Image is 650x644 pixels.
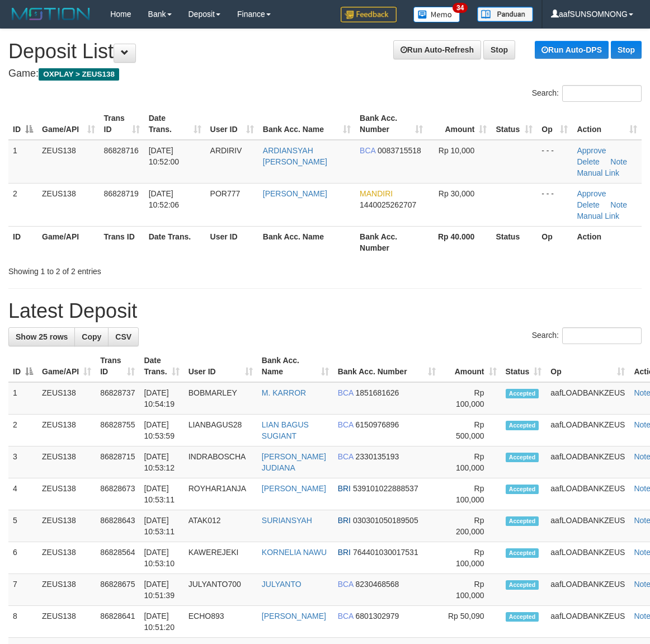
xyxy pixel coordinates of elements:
span: [DATE] 10:52:06 [149,189,180,209]
td: Rp 200,000 [440,510,501,542]
a: [PERSON_NAME] [262,612,326,621]
th: Date Trans.: activate to sort column ascending [139,350,183,382]
td: - - - [537,183,572,226]
td: Rp 100,000 [440,382,501,415]
th: User ID: activate to sort column ascending [206,108,258,140]
td: Rp 500,000 [440,415,501,446]
a: KORNELIA NAWU [262,548,327,557]
td: [DATE] 10:53:11 [139,478,183,510]
a: [PERSON_NAME] [263,189,327,198]
a: [PERSON_NAME] [262,484,326,493]
span: Accepted [506,548,539,558]
a: Run Auto-DPS [535,41,609,59]
td: ATAK012 [184,510,257,542]
span: BRI [338,548,351,557]
span: 34 [453,3,468,13]
span: Accepted [506,516,539,526]
span: Accepted [506,612,539,622]
td: 1 [8,382,37,415]
td: ECHO893 [184,606,257,638]
td: 2 [8,183,37,226]
th: Game/API: activate to sort column ascending [37,350,96,382]
td: JULYANTO700 [184,574,257,606]
th: Status: activate to sort column ascending [501,350,547,382]
a: JULYANTO [262,580,302,589]
th: Status [491,226,537,258]
th: Amount: activate to sort column ascending [440,350,501,382]
td: aafLOADBANKZEUS [546,574,629,606]
td: Rp 50,090 [440,606,501,638]
span: Accepted [506,485,539,494]
a: Note [610,157,627,166]
td: 86828641 [96,606,139,638]
th: Bank Acc. Number: activate to sort column ascending [355,108,427,140]
label: Search: [532,85,642,102]
h1: Latest Deposit [8,300,642,322]
span: Rp 10,000 [439,146,475,155]
a: Manual Link [577,211,619,220]
span: OXPLAY > ZEUS138 [39,68,119,81]
td: aafLOADBANKZEUS [546,606,629,638]
th: User ID: activate to sort column ascending [184,350,257,382]
td: KAWEREJEKI [184,542,257,574]
td: 86828737 [96,382,139,415]
img: panduan.png [477,7,533,22]
a: SURIANSYAH [262,516,312,525]
span: POR777 [210,189,241,198]
a: Copy [74,327,109,346]
td: ZEUS138 [37,183,100,226]
th: Op [537,226,572,258]
span: Copy 030301050189505 to clipboard [353,516,418,525]
td: 4 [8,478,37,510]
td: INDRABOSCHA [184,446,257,478]
span: Accepted [506,580,539,590]
td: [DATE] 10:51:39 [139,574,183,606]
td: Rp 100,000 [440,446,501,478]
th: Trans ID: activate to sort column ascending [96,350,139,382]
label: Search: [532,327,642,344]
a: Run Auto-Refresh [393,40,481,59]
span: Copy 1851681626 to clipboard [356,388,399,397]
th: Bank Acc. Name: activate to sort column ascending [257,350,333,382]
th: Game/API: activate to sort column ascending [37,108,100,140]
td: - - - [537,140,572,184]
td: Rp 100,000 [440,574,501,606]
td: 1 [8,140,37,184]
span: 86828719 [104,189,139,198]
img: Feedback.jpg [341,7,397,22]
input: Search: [562,327,642,344]
th: Trans ID [100,226,144,258]
td: ZEUS138 [37,140,100,184]
td: [DATE] 10:53:59 [139,415,183,446]
th: Rp 40.000 [427,226,491,258]
span: [DATE] 10:52:00 [149,146,180,166]
td: ROYHAR1ANJA [184,478,257,510]
span: BRI [338,516,351,525]
span: BCA [338,420,354,429]
td: 86828675 [96,574,139,606]
td: aafLOADBANKZEUS [546,478,629,510]
td: Rp 100,000 [440,542,501,574]
span: BCA [338,612,354,621]
td: aafLOADBANKZEUS [546,415,629,446]
a: ARDIANSYAH [PERSON_NAME] [263,146,327,166]
td: 86828715 [96,446,139,478]
td: 5 [8,510,37,542]
span: BCA [338,388,354,397]
th: Action: activate to sort column ascending [572,108,642,140]
td: aafLOADBANKZEUS [546,446,629,478]
td: aafLOADBANKZEUS [546,382,629,415]
th: ID: activate to sort column descending [8,350,37,382]
td: 86828564 [96,542,139,574]
a: Approve [577,189,606,198]
td: 86828755 [96,415,139,446]
th: Bank Acc. Name: activate to sort column ascending [258,108,355,140]
th: Bank Acc. Name [258,226,355,258]
td: ZEUS138 [37,382,96,415]
td: [DATE] 10:54:19 [139,382,183,415]
th: ID: activate to sort column descending [8,108,37,140]
span: Show 25 rows [16,332,68,341]
a: M. KARROR [262,388,306,397]
span: Rp 30,000 [439,189,475,198]
span: 86828716 [104,146,139,155]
